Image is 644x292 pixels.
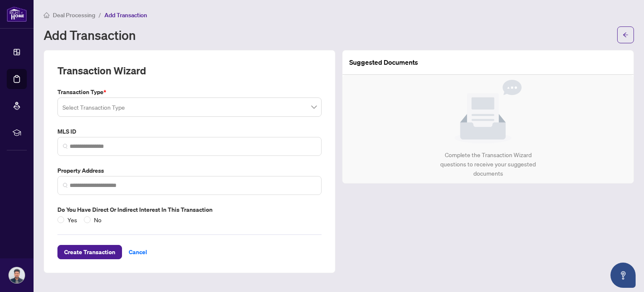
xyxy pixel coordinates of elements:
button: Cancel [122,245,154,259]
img: Profile Icon [9,267,25,283]
button: Open asap [610,263,636,288]
span: home [44,12,49,18]
span: arrow-left [623,32,628,38]
span: Yes [64,215,80,224]
span: Add Transaction [104,11,147,19]
span: Cancel [129,245,147,259]
button: Create Transaction [57,245,122,259]
span: Create Transaction [64,245,115,259]
label: Transaction Type [57,87,322,97]
img: logo [7,6,27,22]
label: MLS ID [57,127,322,136]
div: Complete the Transaction Wizard questions to receive your suggested documents [431,150,545,178]
img: search_icon [63,144,68,149]
span: No [91,215,105,224]
img: search_icon [63,183,68,188]
li: / [99,10,101,20]
h2: Transaction Wizard [57,64,146,77]
label: Property Address [57,166,322,175]
h1: Add Transaction [44,28,136,42]
span: Deal Processing [53,11,95,19]
label: Do you have direct or indirect interest in this transaction [57,205,322,214]
img: Null State Icon [454,80,522,144]
article: Suggested Documents [349,57,418,68]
